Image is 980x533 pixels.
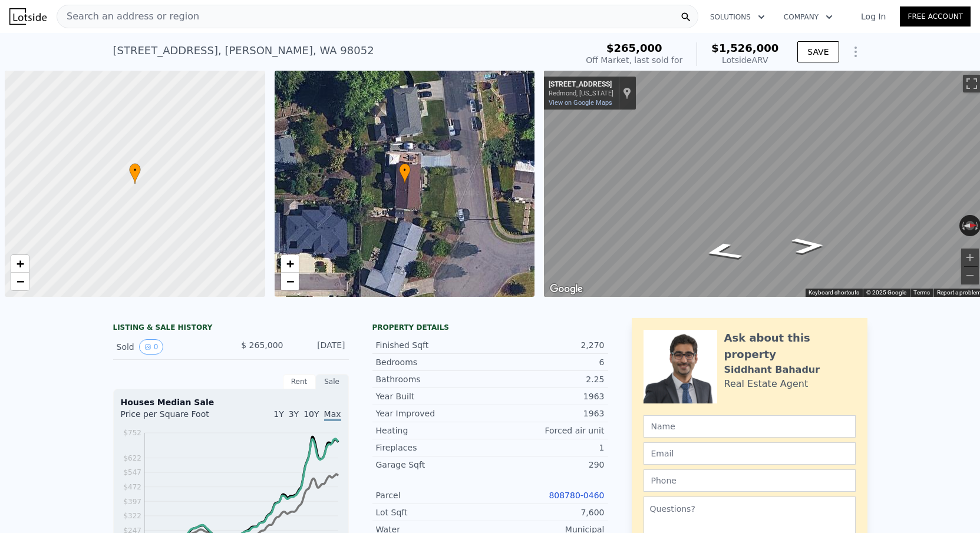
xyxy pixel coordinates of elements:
button: Keyboard shortcuts [809,289,859,297]
div: 2.25 [490,373,605,385]
div: Bathrooms [376,373,490,385]
span: Search an address or region [57,9,199,24]
path: Go South, 155th Ave NE [686,239,758,265]
div: Rent [283,374,316,389]
a: Zoom out [11,273,29,290]
span: $ 265,000 [241,340,283,350]
span: + [17,256,24,271]
div: Price per Square Foot [121,408,231,427]
a: Terms (opens in new tab) [913,289,930,296]
span: + [286,256,293,271]
div: Property details [372,323,608,332]
div: Ask about this property [724,330,856,363]
tspan: $622 [123,454,141,462]
span: − [286,274,293,289]
div: Finished Sqft [376,339,490,351]
span: © 2025 Google [866,289,906,296]
span: $1,526,000 [711,42,778,54]
img: Google [547,282,586,297]
button: Zoom in [961,249,979,266]
div: Parcel [376,489,490,501]
path: Go North, 155th Ave NE [778,234,839,258]
span: 3Y [289,409,299,419]
div: 6 [490,356,605,368]
div: 1963 [490,390,605,402]
a: Show location on map [623,87,631,100]
a: Zoom in [11,255,29,273]
span: − [17,274,24,289]
button: Show Options [844,40,867,64]
button: View historical data [139,339,164,355]
div: Real Estate Agent [724,377,809,391]
span: Max [324,409,341,421]
div: [DATE] [293,339,345,355]
span: 10Y [303,409,319,419]
div: • [129,163,141,184]
div: • [399,163,411,184]
span: $265,000 [606,42,662,54]
span: • [129,165,141,176]
div: Heating [376,425,490,436]
div: Off Market, last sold for [586,54,682,66]
div: Lotside ARV [711,54,778,66]
div: 2,270 [490,339,605,351]
img: Lotside [9,8,47,25]
tspan: $547 [123,468,141,476]
input: Email [644,442,856,465]
button: Zoom out [961,267,979,284]
div: 290 [490,459,605,471]
div: 1 [490,442,605,453]
div: Siddhant Bahadur [724,363,820,377]
a: Zoom out [281,273,299,290]
input: Name [644,415,856,438]
div: Sale [316,374,349,389]
div: Year Built [376,390,490,402]
div: Bedrooms [376,356,490,368]
button: Solutions [701,6,774,28]
button: Company [774,6,842,28]
a: Free Account [900,6,971,27]
div: Fireplaces [376,442,490,453]
button: SAVE [797,41,839,62]
div: Lot Sqft [376,506,490,518]
a: Log In [847,11,900,22]
div: Garage Sqft [376,459,490,471]
div: Forced air unit [490,425,605,436]
span: • [399,165,411,176]
div: Redmond, [US_STATE] [549,90,613,97]
div: LISTING & SALE HISTORY [113,323,349,335]
div: [STREET_ADDRESS] , [PERSON_NAME] , WA 98052 [113,42,374,59]
div: 7,600 [490,506,605,518]
a: View on Google Maps [549,99,612,107]
span: 1Y [273,409,283,419]
button: Rotate counterclockwise [959,215,966,236]
div: Sold [117,339,222,355]
div: Year Improved [376,408,490,419]
a: Open this area in Google Maps (opens a new window) [547,282,586,297]
tspan: $322 [123,512,141,520]
tspan: $397 [123,498,141,506]
tspan: $752 [123,429,141,437]
a: Zoom in [281,255,299,273]
a: 808780-0460 [549,491,604,500]
div: [STREET_ADDRESS] [549,80,613,90]
tspan: $472 [123,483,141,491]
div: 1963 [490,408,605,419]
input: Phone [644,469,856,492]
div: Houses Median Sale [121,396,341,408]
